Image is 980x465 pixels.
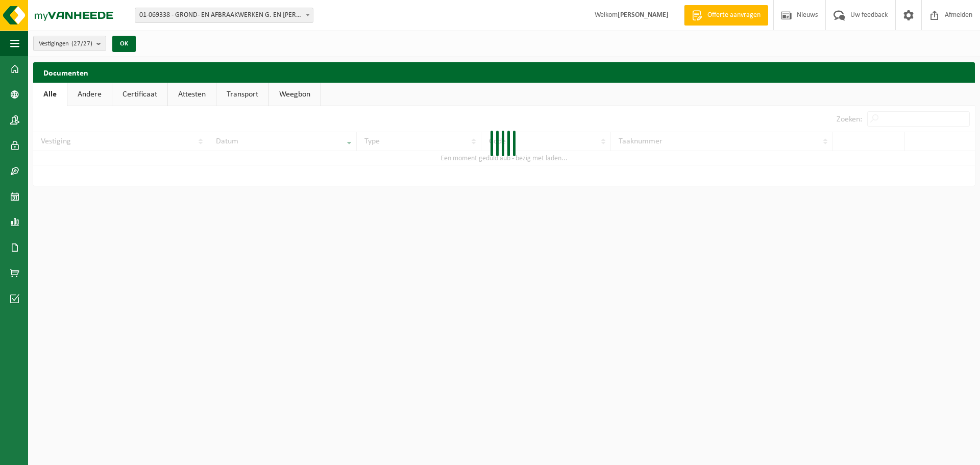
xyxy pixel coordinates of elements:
a: Attesten [168,83,216,106]
a: Offerte aanvragen [684,5,768,26]
span: 01-069338 - GROND- EN AFBRAAKWERKEN G. EN A. DE MEUTER - TERNAT [135,8,313,23]
span: Offerte aanvragen [705,10,763,20]
button: OK [112,36,136,52]
button: Vestigingen(27/27) [33,36,106,51]
count: (27/27) [71,40,92,47]
span: 01-069338 - GROND- EN AFBRAAKWERKEN G. EN A. DE MEUTER - TERNAT [135,8,313,22]
a: Alle [33,83,67,106]
a: Transport [216,83,268,106]
strong: [PERSON_NAME] [618,11,669,19]
a: Andere [67,83,112,106]
h2: Documenten [33,62,975,82]
span: Vestigingen [39,36,92,52]
a: Certificaat [112,83,167,106]
a: Weegbon [269,83,321,106]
